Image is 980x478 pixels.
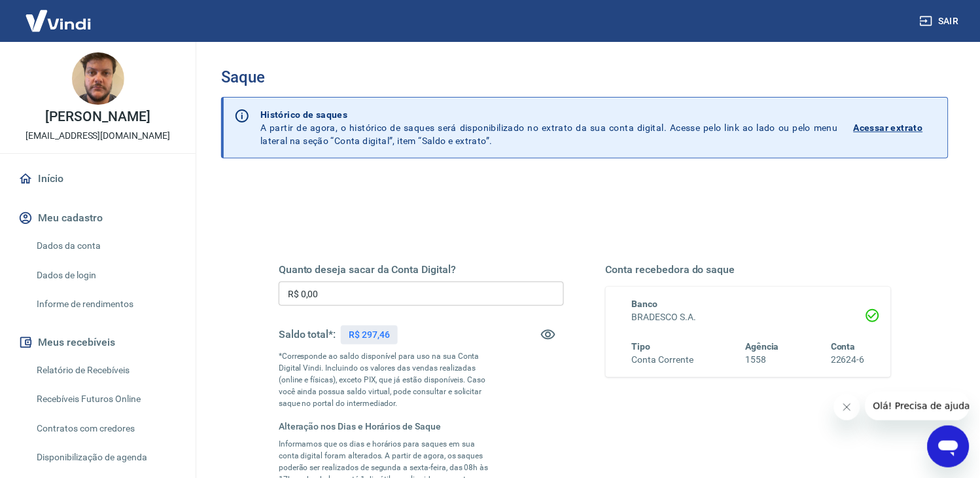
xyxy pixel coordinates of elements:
button: Meu cadastro [16,204,180,232]
p: Acessar extrato [854,121,923,134]
a: Relatório de Recebíveis [31,357,180,384]
a: Recebíveis Futuros Online [31,386,180,413]
button: Sair [917,9,964,33]
span: Agência [746,341,780,352]
h6: 22624-6 [831,353,865,367]
h5: Saldo total*: [279,328,336,341]
a: Contratos com credores [31,415,180,442]
p: [EMAIL_ADDRESS][DOMAIN_NAME] [26,129,170,143]
span: Banco [632,299,658,309]
h5: Quanto deseja sacar da Conta Digital? [279,263,564,276]
p: R$ 297,46 [349,328,390,342]
p: *Corresponde ao saldo disponível para uso na sua Conta Digital Vindi. Incluindo os valores das ve... [279,350,493,409]
iframe: Botão para abrir a janela de mensagens [928,426,970,468]
img: Vindi [16,1,101,41]
span: Tipo [632,341,651,352]
p: [PERSON_NAME] [45,110,150,124]
h6: Alteração nos Dias e Horários de Saque [279,420,493,433]
h6: BRADESCO S.A. [632,310,865,324]
h5: Conta recebedora do saque [606,263,891,276]
a: Início [16,164,180,193]
a: Disponibilização de agenda [31,444,180,471]
span: Olá! Precisa de ajuda? [8,9,110,20]
h6: 1558 [746,353,780,367]
img: 89fa7eb2-bab2-4f5f-a5a2-9e9617e803d2.jpeg [72,52,124,105]
p: A partir de agora, o histórico de saques será disponibilizado no extrato da sua conta digital. Ac... [260,108,838,147]
h3: Saque [221,68,949,86]
iframe: Mensagem da empresa [866,392,970,420]
a: Acessar extrato [854,108,937,147]
button: Meus recebíveis [16,328,180,357]
p: Histórico de saques [260,108,838,121]
a: Dados da conta [31,232,180,259]
a: Dados de login [31,262,180,289]
span: Conta [831,341,856,352]
iframe: Fechar mensagem [834,394,860,420]
a: Informe de rendimentos [31,291,180,318]
h6: Conta Corrente [632,353,693,367]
